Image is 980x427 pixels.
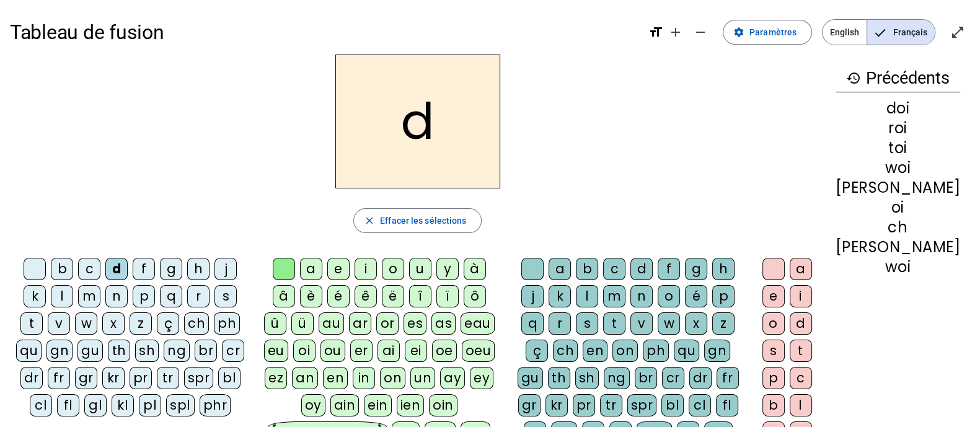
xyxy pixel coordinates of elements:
[166,394,195,416] div: spl
[630,312,653,335] div: v
[130,367,152,389] div: pr
[440,367,465,389] div: ay
[762,285,785,307] div: e
[105,285,128,307] div: n
[157,367,179,389] div: tr
[376,312,399,335] div: or
[78,258,100,280] div: c
[662,367,684,389] div: cr
[77,340,103,362] div: gu
[526,340,548,362] div: ç
[603,312,625,335] div: t
[733,27,744,38] mat-icon: settings
[643,340,669,362] div: ph
[184,367,214,389] div: spr
[78,285,100,307] div: m
[222,340,244,362] div: cr
[300,285,322,307] div: è
[380,367,405,389] div: on
[214,312,240,335] div: ph
[576,312,598,335] div: s
[300,258,322,280] div: a
[353,367,375,389] div: in
[836,240,960,255] div: [PERSON_NAME]
[214,285,237,307] div: s
[160,258,182,280] div: g
[102,367,125,389] div: kr
[790,285,812,307] div: i
[716,394,738,416] div: fl
[16,340,42,362] div: qu
[264,312,286,335] div: û
[612,340,638,362] div: on
[576,258,598,280] div: b
[521,285,544,307] div: j
[603,285,625,307] div: m
[187,285,210,307] div: r
[762,367,785,389] div: p
[689,367,712,389] div: dr
[157,312,179,335] div: ç
[464,258,486,280] div: à
[382,285,404,307] div: ë
[836,121,960,136] div: roi
[301,394,325,416] div: oy
[108,340,130,362] div: th
[160,285,182,307] div: q
[112,394,134,416] div: kl
[663,20,688,45] button: Augmenter la taille de la police
[405,340,427,362] div: ei
[214,258,237,280] div: j
[668,25,683,40] mat-icon: add
[319,312,344,335] div: au
[102,312,125,335] div: x
[762,340,785,362] div: s
[323,367,348,389] div: en
[836,141,960,156] div: toi
[630,285,653,307] div: n
[139,394,161,416] div: pl
[464,285,486,307] div: ô
[353,208,482,233] button: Effacer les sélections
[130,312,152,335] div: z
[688,20,713,45] button: Diminuer la taille de la police
[762,312,785,335] div: o
[30,394,52,416] div: cl
[429,394,457,416] div: oin
[327,285,350,307] div: é
[549,285,571,307] div: k
[273,285,295,307] div: â
[712,312,735,335] div: z
[635,367,657,389] div: br
[51,285,73,307] div: l
[105,258,128,280] div: d
[836,200,960,215] div: oi
[48,367,70,389] div: fr
[762,394,785,416] div: b
[380,213,466,228] span: Effacer les sélections
[836,260,960,275] div: woi
[674,340,699,362] div: qu
[712,285,735,307] div: p
[327,258,350,280] div: e
[291,312,314,335] div: ü
[75,367,97,389] div: gr
[553,340,578,362] div: ch
[57,394,79,416] div: fl
[461,312,495,335] div: eau
[84,394,107,416] div: gl
[648,25,663,40] mat-icon: format_size
[20,367,43,389] div: dr
[545,394,568,416] div: kr
[48,312,70,335] div: v
[195,340,217,362] div: br
[24,285,46,307] div: k
[462,340,495,362] div: oeu
[836,64,960,92] h3: Précédents
[518,367,543,389] div: gu
[685,258,707,280] div: g
[661,394,684,416] div: bl
[349,312,371,335] div: ar
[573,394,595,416] div: pr
[364,215,375,226] mat-icon: close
